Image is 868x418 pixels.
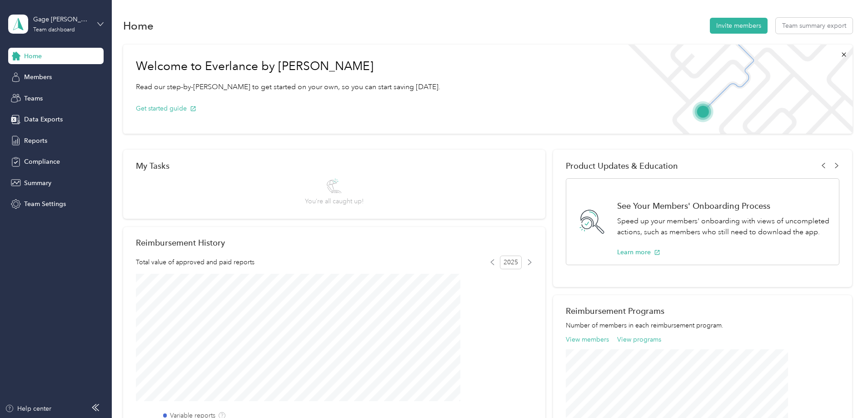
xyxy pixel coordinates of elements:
[5,404,51,413] button: Help center
[24,94,43,103] span: Teams
[617,247,660,257] button: Learn more
[24,51,42,61] span: Home
[24,199,66,209] span: Team Settings
[566,306,839,316] h2: Reimbursement Programs
[136,104,196,113] button: Get started guide
[136,81,440,93] p: Read our step-by-[PERSON_NAME] to get started on your own, so you can start saving [DATE].
[136,238,225,247] h2: Reimbursement History
[817,367,868,418] iframe: Everlance-gr Chat Button Frame
[24,157,60,166] span: Compliance
[24,178,51,188] span: Summary
[305,196,364,206] span: You’re all caught up!
[24,72,52,82] span: Members
[566,321,839,330] p: Number of members in each reimbursement program.
[24,115,63,124] span: Data Exports
[619,45,852,134] img: Welcome to everlance
[617,216,829,238] p: Speed up your members' onboarding with views of uncompleted actions, such as members who still ne...
[136,161,533,171] div: My Tasks
[123,21,154,30] h1: Home
[617,335,661,344] button: View programs
[617,201,829,211] h1: See Your Members' Onboarding Process
[566,161,678,171] span: Product Updates & Education
[136,59,440,74] h1: Welcome to Everlance by [PERSON_NAME]
[566,335,609,344] button: View members
[500,256,522,269] span: 2025
[710,18,768,34] button: Invite members
[136,257,254,267] span: Total value of approved and paid reports
[776,18,853,34] button: Team summary export
[24,136,47,146] span: Reports
[33,15,90,24] div: Gage [PERSON_NAME] Team
[33,27,75,33] div: Team dashboard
